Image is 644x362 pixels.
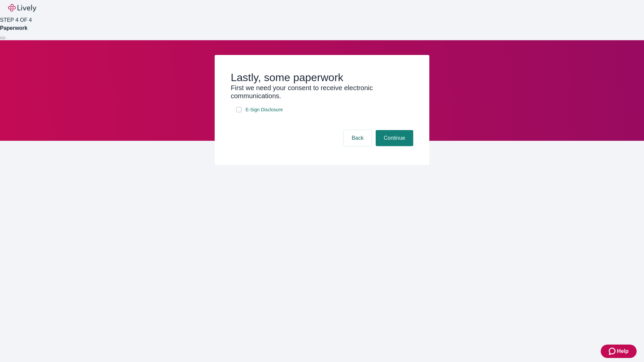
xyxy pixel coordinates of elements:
button: Back [343,130,372,146]
h3: First we need your consent to receive electronic communications. [231,84,413,100]
img: Lively [8,4,36,12]
button: Continue [376,130,413,146]
span: Help [617,347,629,355]
button: Zendesk support iconHelp [601,345,637,358]
a: e-sign disclosure document [244,106,284,114]
h2: Lastly, some paperwork [231,71,413,84]
svg: Zendesk support icon [609,347,617,355]
span: E-Sign Disclosure [246,106,283,113]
